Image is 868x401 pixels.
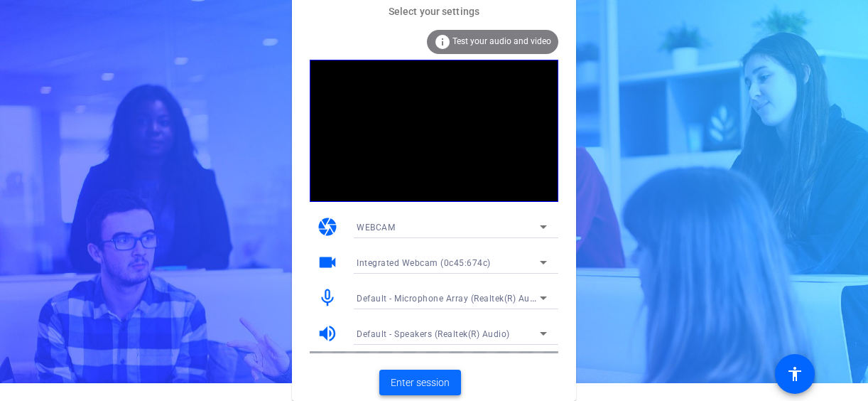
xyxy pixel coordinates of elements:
[357,223,395,232] span: WEBCAM
[786,365,803,383] mat-icon: accessibility
[379,370,461,395] button: Enter session
[357,258,491,268] span: Integrated Webcam (0c45:674c)
[452,36,551,46] span: Test your audio and video
[391,375,450,390] span: Enter session
[357,329,510,339] span: Default - Speakers (Realtek(R) Audio)
[434,33,451,50] mat-icon: info
[317,216,338,237] mat-icon: camera
[357,292,546,304] span: Default - Microphone Array (Realtek(R) Audio)
[317,323,338,344] mat-icon: volume_up
[317,287,338,309] mat-icon: mic_none
[317,252,338,273] mat-icon: videocam
[292,4,576,19] mat-card-subtitle: Select your settings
